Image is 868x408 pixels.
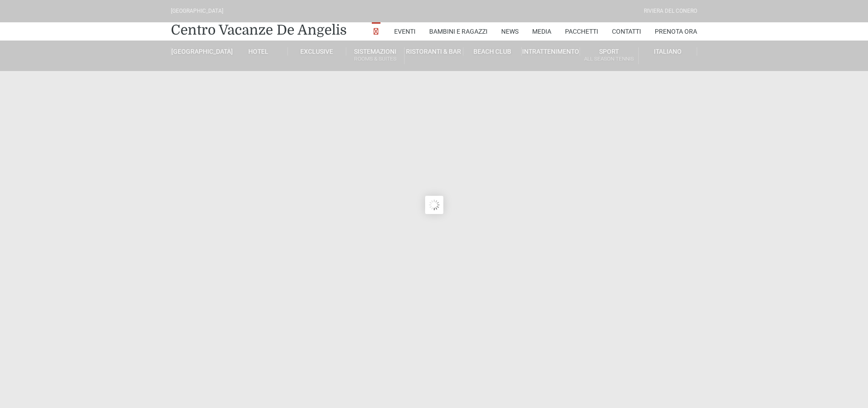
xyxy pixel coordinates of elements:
[463,47,522,56] a: Beach Club
[346,55,404,63] small: Rooms & Suites
[346,47,405,64] a: SistemazioniRooms & Suites
[394,22,416,41] a: Eventi
[639,47,697,56] a: Italiano
[405,47,463,56] a: Ristoranti & Bar
[612,22,641,41] a: Contatti
[532,22,551,41] a: Media
[171,21,347,39] a: Centro Vacanze De Angelis
[644,7,697,15] div: Riviera Del Conero
[229,47,288,56] a: Hotel
[171,7,223,15] div: [GEOGRAPHIC_DATA]
[429,22,488,41] a: Bambini e Ragazzi
[288,47,346,56] a: Exclusive
[565,22,598,41] a: Pacchetti
[580,55,638,63] small: All Season Tennis
[171,47,229,56] a: [GEOGRAPHIC_DATA]
[522,47,580,56] a: Intrattenimento
[501,22,519,41] a: News
[654,48,682,55] span: Italiano
[655,22,697,41] a: Prenota Ora
[580,47,638,64] a: SportAll Season Tennis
